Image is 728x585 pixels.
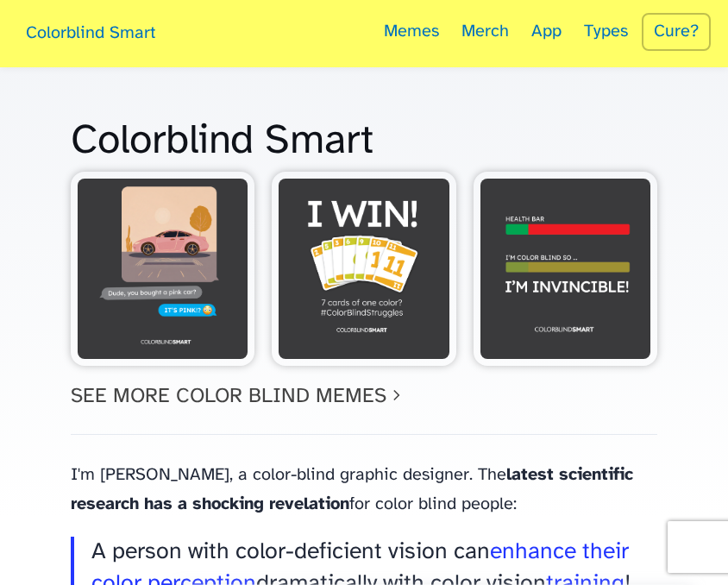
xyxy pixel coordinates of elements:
[279,179,449,359] img: Colorblind Phase 10 - 7 cards of one color
[642,13,711,51] a: Cure?
[78,179,248,359] img: Colorblind Pink Car Choice
[386,385,407,406] span: chevron_right
[480,179,650,359] img: Colorblind Gaming Means I'm Invincible
[17,7,164,63] a: Colorblind Smart
[71,119,657,165] h1: Colorblind Smart
[71,461,657,519] p: I'm [PERSON_NAME], a color-blind graphic designer. The for color blind people:
[71,386,407,407] a: See More Color Blind Memeschevron_right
